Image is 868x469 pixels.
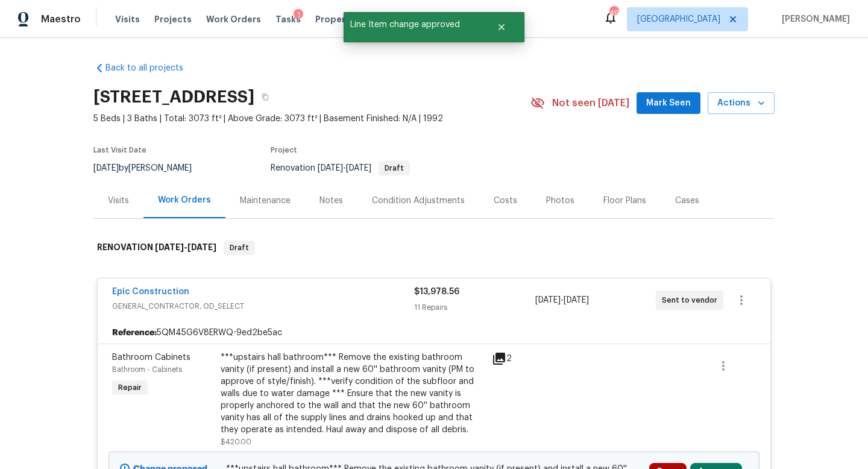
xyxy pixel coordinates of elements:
[115,13,140,25] span: Visits
[93,62,209,74] a: Back to all projects
[380,165,409,172] span: Draft
[155,243,184,251] span: [DATE]
[637,13,720,25] span: [GEOGRAPHIC_DATA]
[254,86,276,108] button: Copy Address
[187,243,216,251] span: [DATE]
[315,13,362,25] span: Properties
[155,243,216,251] span: -
[221,438,251,445] span: $420.00
[108,195,129,207] div: Visits
[112,353,190,362] span: Bathroom Cabinets
[93,113,530,125] span: 5 Beds | 3 Baths | Total: 3073 ft² | Above Grade: 3073 ft² | Basement Finished: N/A | 1992
[492,351,539,366] div: 2
[221,351,485,436] div: ***upstairs hall bathroom*** Remove the existing bathroom vanity (if present) and install a new 6...
[294,9,303,21] div: 1
[535,296,561,304] span: [DATE]
[603,195,646,207] div: Floor Plans
[346,164,371,172] span: [DATE]
[564,296,589,304] span: [DATE]
[637,92,700,115] button: Mark Seen
[319,195,343,207] div: Notes
[662,294,722,306] span: Sent to vendor
[675,195,699,207] div: Cases
[112,300,414,312] span: GENERAL_CONTRACTOR, OD_SELECT
[112,327,157,339] b: Reference:
[344,12,482,37] span: Line Item change approved
[271,164,410,172] span: Renovation
[414,301,535,313] div: 11 Repairs
[275,15,301,24] span: Tasks
[93,91,254,103] h2: [STREET_ADDRESS]
[717,96,765,111] span: Actions
[113,382,146,394] span: Repair
[318,164,371,172] span: -
[154,13,192,25] span: Projects
[98,322,770,344] div: 5QM45G6V8ERWQ-9ed2be5ac
[482,15,521,39] button: Close
[206,13,261,25] span: Work Orders
[646,96,691,111] span: Mark Seen
[494,195,517,207] div: Costs
[535,294,589,306] span: -
[93,146,146,154] span: Last Visit Date
[318,164,343,172] span: [DATE]
[372,195,465,207] div: Condition Adjustments
[93,161,206,175] div: by [PERSON_NAME]
[271,146,297,154] span: Project
[414,288,459,296] span: $13,978.56
[225,242,254,254] span: Draft
[777,13,850,25] span: [PERSON_NAME]
[93,228,775,267] div: RENOVATION [DATE]-[DATE]Draft
[240,195,291,207] div: Maintenance
[158,194,211,206] div: Work Orders
[41,13,81,25] span: Maestro
[609,7,618,19] div: 49
[546,195,574,207] div: Photos
[93,164,119,172] span: [DATE]
[112,288,189,296] a: Epic Construction
[97,241,216,255] h6: RENOVATION
[112,366,182,373] span: Bathroom - Cabinets
[708,92,775,115] button: Actions
[552,97,629,109] span: Not seen [DATE]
